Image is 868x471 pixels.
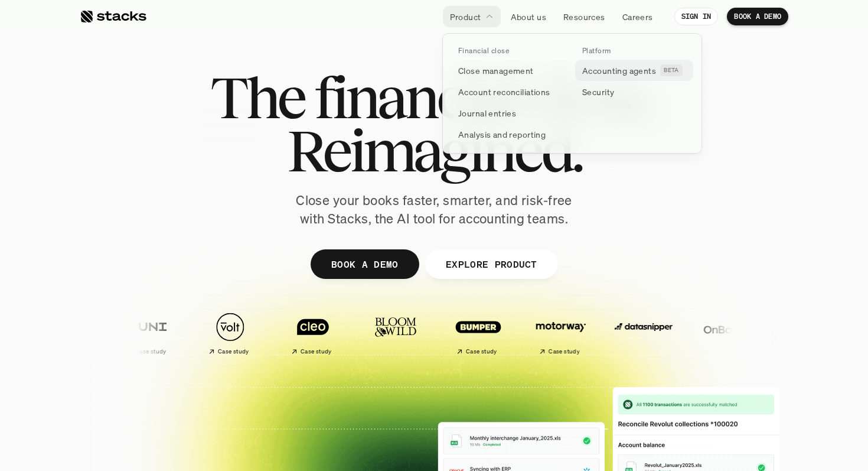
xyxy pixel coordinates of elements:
[286,191,582,228] p: Close your books faster, smarter, and risk-free with Stacks, the AI tool for accounting teams.
[300,348,331,355] h2: Case study
[674,8,719,25] a: SIGN IN
[274,306,351,360] a: Case study
[451,102,569,124] a: Journal entries
[681,12,712,21] p: SIGN IN
[664,67,679,74] h2: BETA
[575,60,693,81] a: Accounting agentsBETA
[582,47,611,55] p: Platform
[548,348,579,355] h2: Case study
[575,81,693,102] a: Security
[210,71,304,124] span: The
[445,255,537,272] p: EXPLORE PRODUCT
[139,274,191,282] a: Privacy Policy
[582,64,656,77] p: Accounting agents
[331,255,399,272] p: BOOK A DEMO
[458,86,550,98] p: Account reconciliations
[135,348,166,355] h2: Case study
[450,11,481,23] p: Product
[451,124,569,145] a: Analysis and reporting
[734,12,781,21] p: BOOK A DEMO
[622,11,653,23] p: Careers
[458,47,509,55] p: Financial close
[217,348,249,355] h2: Case study
[458,107,516,119] p: Journal entries
[425,249,557,279] a: EXPLORE PRODUCT
[314,71,518,124] span: financial
[287,124,582,177] span: Reimagined.
[727,8,788,25] a: BOOK A DEMO
[511,11,546,23] p: About us
[451,81,569,102] a: Account reconciliations
[439,306,516,360] a: Case study
[582,86,614,98] p: Security
[311,249,419,279] a: BOOK A DEMO
[191,306,268,360] a: Case study
[504,6,553,27] a: About us
[615,6,660,27] a: Careers
[109,306,185,360] a: Case study
[458,64,534,77] p: Close management
[563,11,605,23] p: Resources
[522,306,599,360] a: Case study
[458,128,546,141] p: Analysis and reporting
[556,6,612,27] a: Resources
[465,348,497,355] h2: Case study
[451,60,569,81] a: Close management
